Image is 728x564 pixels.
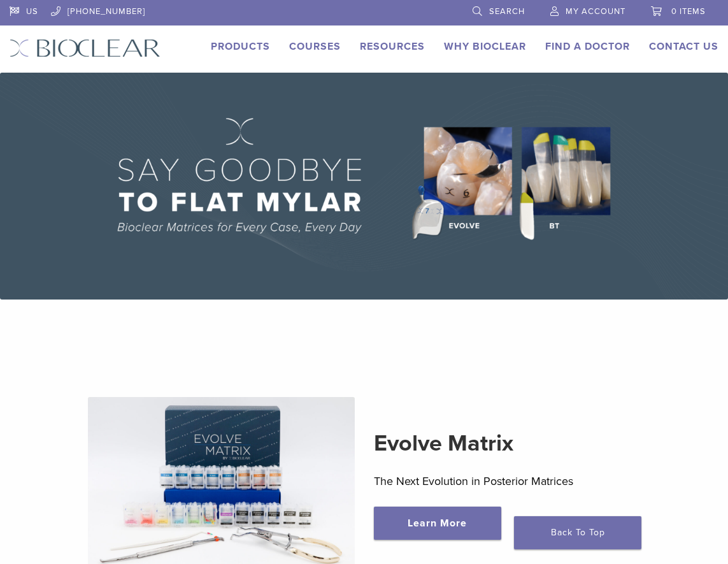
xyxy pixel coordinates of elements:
[211,40,270,53] a: Products
[374,472,641,491] p: The Next Evolution in Posterior Matrices
[566,6,625,17] span: My Account
[649,40,718,53] a: Contact Us
[10,39,161,57] img: Bioclear
[444,40,526,53] a: Why Bioclear
[489,6,525,17] span: Search
[374,507,501,540] a: Learn More
[289,40,341,53] a: Courses
[374,428,641,459] h2: Evolve Matrix
[360,40,425,53] a: Resources
[545,40,630,53] a: Find A Doctor
[514,516,641,549] a: Back To Top
[671,6,706,17] span: 0 items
